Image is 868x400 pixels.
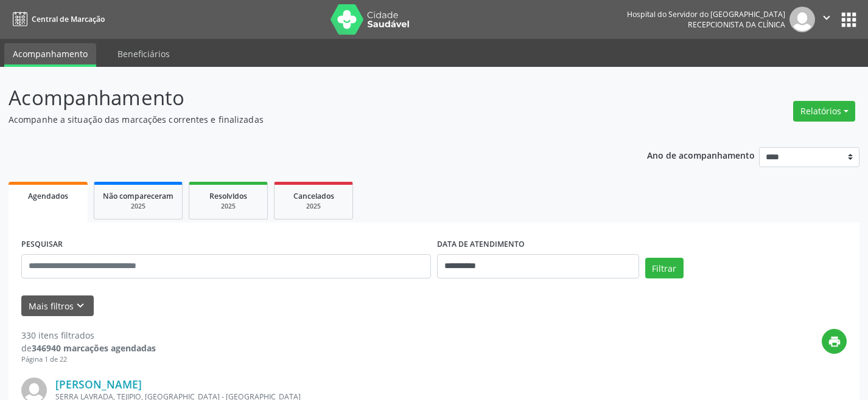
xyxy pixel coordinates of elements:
p: Acompanhe a situação das marcações correntes e finalizadas [9,113,604,126]
button: Mais filtroskeyboard_arrow_down [21,295,94,317]
button:  [815,7,838,32]
button: apps [838,9,859,30]
div: 330 itens filtrados [21,329,156,342]
div: Página 1 de 22 [21,354,156,365]
a: Acompanhamento [4,43,96,67]
span: Agendados [28,191,68,201]
strong: 346940 marcações agendadas [32,342,156,354]
div: Hospital do Servidor do [GEOGRAPHIC_DATA] [627,9,785,19]
img: img [789,7,815,32]
label: DATA DE ATENDIMENTO [437,235,525,254]
a: [PERSON_NAME] [55,378,142,391]
div: 2025 [103,202,173,211]
button: Relatórios [793,101,855,122]
p: Ano de acompanhamento [647,147,755,162]
button: print [822,329,847,354]
span: Recepcionista da clínica [688,19,785,30]
i: keyboard_arrow_down [74,299,87,312]
div: de [21,342,156,354]
span: Cancelados [293,191,334,201]
i: print [828,335,841,348]
div: 2025 [283,202,344,211]
span: Central de Marcação [32,14,105,24]
a: Beneficiários [109,43,178,64]
button: Filtrar [645,258,684,278]
span: Resolvidos [209,191,247,201]
i:  [820,11,833,24]
label: PESQUISAR [21,235,63,254]
span: Não compareceram [103,191,173,201]
div: 2025 [198,202,259,211]
a: Central de Marcação [9,9,105,29]
p: Acompanhamento [9,83,604,113]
